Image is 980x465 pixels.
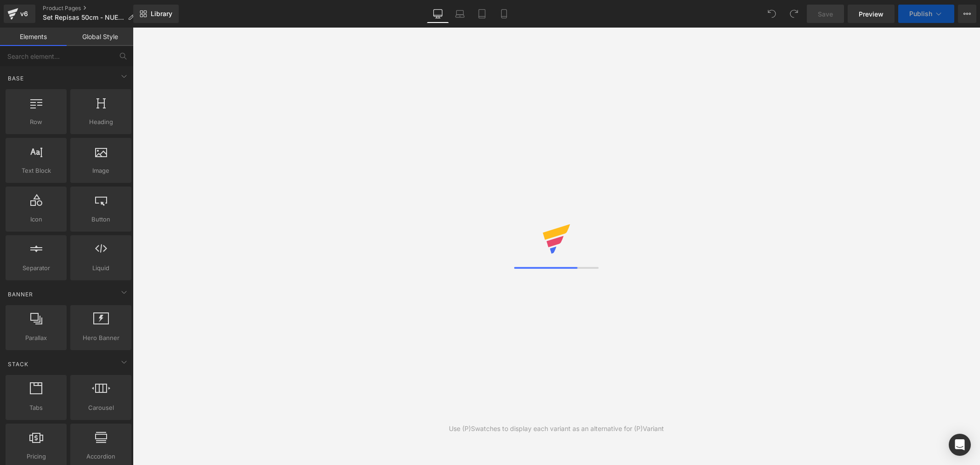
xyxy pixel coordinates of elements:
[43,5,142,12] a: Product Pages
[8,403,64,413] span: Tabs
[133,5,179,23] a: New Library
[493,5,515,23] a: Mobile
[958,5,976,23] button: More
[949,434,971,456] div: Open Intercom Messenger
[449,5,471,23] a: Laptop
[73,452,129,461] span: Accordion
[7,360,29,369] span: Stack
[8,263,64,273] span: Separator
[8,215,64,224] span: Icon
[818,9,833,19] span: Save
[8,117,64,127] span: Row
[8,166,64,176] span: Text Block
[73,263,129,273] span: Liquid
[7,290,34,299] span: Banner
[763,5,781,23] button: Undo
[73,403,129,413] span: Carousel
[151,10,172,18] span: Library
[43,14,124,21] span: Set Repisas 50cm - NUEVO
[67,28,133,46] a: Global Style
[785,5,803,23] button: Redo
[73,333,129,343] span: Hero Banner
[73,166,129,176] span: Image
[859,9,884,19] span: Preview
[8,333,64,343] span: Parallax
[848,5,895,23] a: Preview
[449,424,664,434] div: Use (P)Swatches to display each variant as an alternative for (P)Variant
[73,215,129,224] span: Button
[8,452,64,461] span: Pricing
[427,5,449,23] a: Desktop
[909,10,932,17] span: Publish
[898,5,954,23] button: Publish
[18,8,30,20] div: v6
[4,5,35,23] a: v6
[471,5,493,23] a: Tablet
[73,117,129,127] span: Heading
[7,74,25,83] span: Base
